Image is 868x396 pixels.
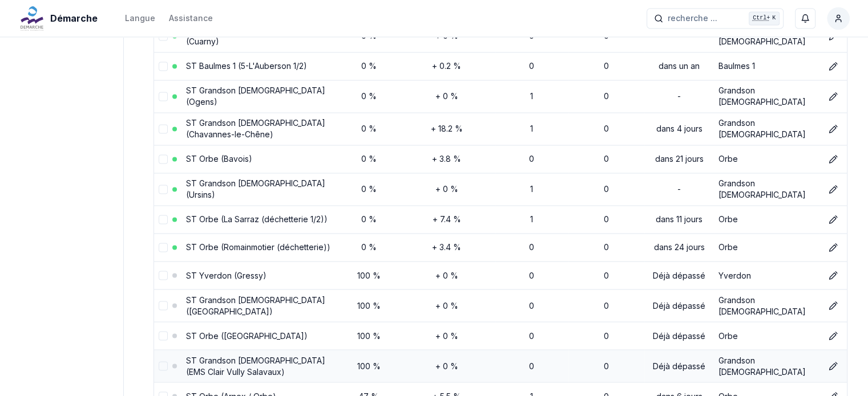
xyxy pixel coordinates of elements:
[186,118,325,139] a: ST Grandson [DEMOGRAPHIC_DATA] (Chavannes-le-Chêne)
[714,145,819,173] td: Orbe
[573,330,640,341] div: 0
[649,183,709,195] div: -
[186,61,307,71] a: ST Baulmes 1 (5-L'Auberson 1/2)
[344,360,393,371] div: 100 %
[169,11,213,25] a: Assistance
[344,214,393,225] div: 0 %
[500,91,564,102] div: 1
[402,300,491,311] div: + 0 %
[649,60,709,72] div: dans un an
[573,360,640,371] div: 0
[186,295,325,316] a: ST Grandson [DEMOGRAPHIC_DATA] ([GEOGRAPHIC_DATA])
[159,124,168,133] button: select-row
[50,11,98,25] span: Démarche
[402,214,491,225] div: + 7.4 %
[402,330,491,341] div: + 0 %
[714,52,819,80] td: Baulmes 1
[714,173,819,205] td: Grandson [DEMOGRAPHIC_DATA]
[500,60,564,72] div: 0
[714,321,819,349] td: Orbe
[649,153,709,165] div: dans 21 jours
[500,330,564,341] div: 0
[714,349,819,382] td: Grandson [DEMOGRAPHIC_DATA]
[649,360,709,371] div: Déjà dépassé
[18,11,102,25] a: Démarche
[402,183,491,195] div: + 0 %
[344,300,393,311] div: 100 %
[649,242,709,253] div: dans 24 jours
[649,214,709,225] div: dans 11 jours
[714,80,819,112] td: Grandson [DEMOGRAPHIC_DATA]
[159,361,168,370] button: select-row
[573,300,640,311] div: 0
[714,112,819,145] td: Grandson [DEMOGRAPHIC_DATA]
[500,214,564,225] div: 1
[159,243,168,252] button: select-row
[159,92,168,101] button: select-row
[649,91,709,102] div: -
[186,154,252,164] a: ST Orbe (Bavois)
[159,154,168,164] button: select-row
[402,91,491,102] div: + 0 %
[186,330,308,340] a: ST Orbe ([GEOGRAPHIC_DATA])
[573,153,640,165] div: 0
[500,183,564,195] div: 1
[159,271,168,280] button: select-row
[573,91,640,102] div: 0
[344,123,393,134] div: 0 %
[186,242,330,252] a: ST Orbe (Romainmotier (déchetterie))
[649,330,709,341] div: Déjà dépassé
[344,153,393,165] div: 0 %
[402,123,491,134] div: + 18.2 %
[500,123,564,134] div: 1
[714,205,819,233] td: Orbe
[344,60,393,72] div: 0 %
[714,261,819,289] td: Yverdon
[500,242,564,253] div: 0
[186,85,325,107] a: ST Grandson [DEMOGRAPHIC_DATA] (Ogens)
[186,178,325,199] a: ST Grandson [DEMOGRAPHIC_DATA] (Ursins)
[186,355,325,376] a: ST Grandson [DEMOGRAPHIC_DATA] (EMS Clair Vully Salavaux)
[500,360,564,371] div: 0
[500,270,564,281] div: 0
[402,242,491,253] div: + 3.4 %
[573,183,640,195] div: 0
[18,5,46,32] img: Démarche Logo
[647,8,784,28] button: recherche ...Ctrl+K
[344,270,393,281] div: 100 %
[649,270,709,281] div: Déjà dépassé
[573,123,640,134] div: 0
[159,215,168,224] button: select-row
[402,360,491,371] div: + 0 %
[402,60,491,72] div: + 0.2 %
[402,270,491,281] div: + 0 %
[714,289,819,321] td: Grandson [DEMOGRAPHIC_DATA]
[159,331,168,340] button: select-row
[159,62,168,71] button: select-row
[649,123,709,134] div: dans 4 jours
[159,301,168,310] button: select-row
[186,25,325,46] a: ST Grandson [DEMOGRAPHIC_DATA] (Cuarny)
[186,270,267,280] a: ST Yverdon (Gressy)
[714,233,819,261] td: Orbe
[573,60,640,72] div: 0
[344,330,393,341] div: 100 %
[344,242,393,253] div: 0 %
[344,91,393,102] div: 0 %
[344,183,393,195] div: 0 %
[159,185,168,194] button: select-row
[500,300,564,311] div: 0
[573,242,640,253] div: 0
[186,214,328,224] a: ST Orbe (La Sarraz (déchetterie 1/2))
[649,300,709,311] div: Déjà dépassé
[573,270,640,281] div: 0
[668,13,717,24] span: recherche ...
[125,11,155,25] button: Langue
[402,153,491,165] div: + 3.8 %
[125,13,155,24] div: Langue
[500,153,564,165] div: 0
[573,214,640,225] div: 0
